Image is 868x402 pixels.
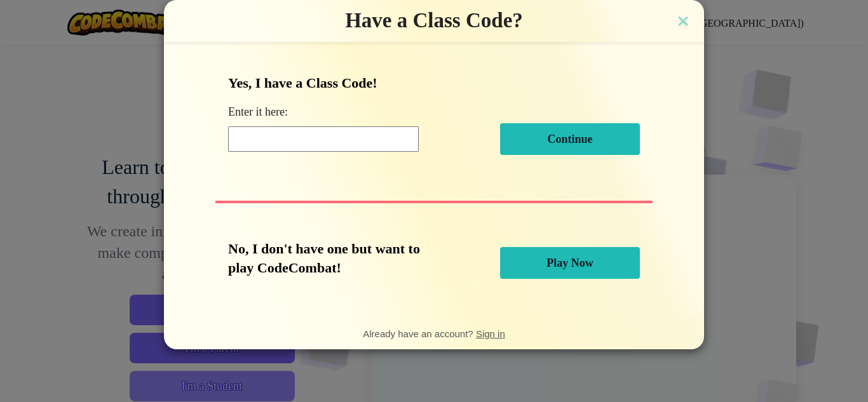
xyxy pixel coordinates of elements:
[228,239,437,278] p: No, I don't have one but want to play CodeCombat!
[363,328,476,339] span: Already have an account?
[547,133,592,145] span: Continue
[500,123,640,155] button: Continue
[345,9,523,32] span: Have a Class Code?
[500,247,640,279] button: Play Now
[228,104,288,120] label: Enter it here:
[675,13,691,32] img: close icon
[228,74,640,93] p: Yes, I have a Class Code!
[546,257,593,269] span: Play Now
[476,328,505,339] a: Sign in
